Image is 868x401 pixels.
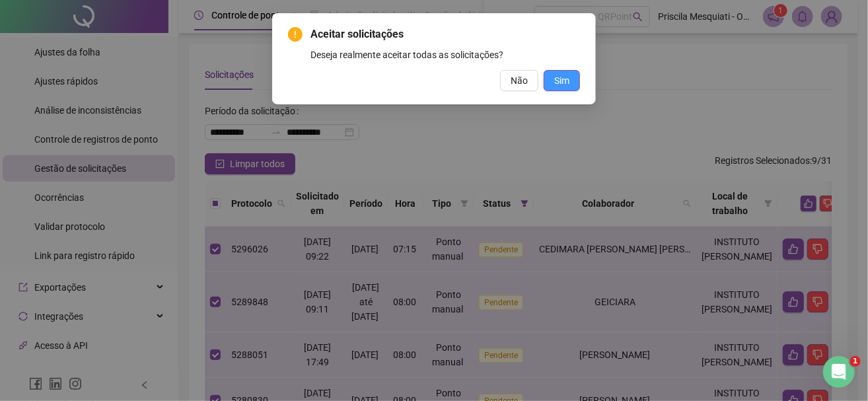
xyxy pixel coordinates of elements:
iframe: Intercom live chat [823,356,855,388]
button: Sim [544,70,580,91]
span: 1 [850,356,861,367]
button: Não [500,70,538,91]
span: exclamation-circle [288,27,303,42]
span: Não [511,73,528,88]
span: Aceitar solicitações [310,26,580,42]
div: Deseja realmente aceitar todas as solicitações? [310,48,580,62]
span: Sim [554,73,569,88]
